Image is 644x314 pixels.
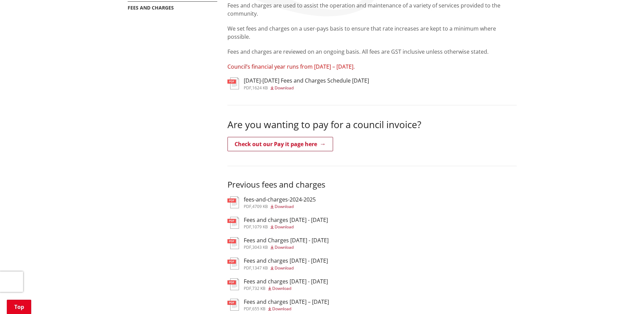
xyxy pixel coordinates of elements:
[244,306,251,312] span: pdf
[227,77,239,89] img: document-pdf.svg
[244,244,251,250] span: pdf
[252,244,268,250] span: 3043 KB
[252,224,268,230] span: 1079 KB
[244,86,369,90] div: ,
[227,258,328,270] a: Fees and charges [DATE] - [DATE] pdf,1347 KB Download
[244,85,251,91] span: pdf
[227,196,239,208] img: document-pdf.svg
[244,204,251,209] span: pdf
[272,285,291,291] span: Download
[128,4,174,11] a: Fees and charges
[244,224,251,230] span: pdf
[227,237,239,249] img: document-pdf.svg
[244,77,369,84] h3: [DATE]-[DATE] Fees and Charges Schedule [DATE]
[227,118,421,131] span: Are you wanting to pay for a council invoice?
[244,196,316,203] h3: fees-and-charges-2024-2025
[227,217,239,229] img: document-pdf.svg
[275,244,294,250] span: Download
[227,63,355,70] span: Council’s financial year runs from [DATE] – [DATE].
[227,278,328,291] a: Fees and charges [DATE] - [DATE] pdf,732 KB Download
[227,137,333,151] a: Check out our Pay it page here
[272,306,291,312] span: Download
[275,265,294,271] span: Download
[227,299,239,311] img: document-pdf.svg
[252,85,268,91] span: 1624 KB
[244,217,328,223] h3: Fees and charges [DATE] - [DATE]
[244,205,316,209] div: ,
[244,307,329,311] div: ,
[227,48,517,56] p: Fees and charges are reviewed on an ongoing basis. All fees are GST inclusive unless otherwise st...
[275,85,294,91] span: Download
[275,224,294,230] span: Download
[244,265,251,271] span: pdf
[244,286,328,291] div: ,
[244,299,329,305] h3: Fees and charges [DATE] – [DATE]
[252,265,268,271] span: 1347 KB
[227,217,328,229] a: Fees and charges [DATE] - [DATE] pdf,1079 KB Download
[613,285,637,310] iframe: Messenger Launcher
[227,278,239,290] img: document-pdf.svg
[7,300,31,314] a: Top
[227,1,517,18] p: Fees and charges are used to assist the operation and maintenance of a variety of services provid...
[244,278,328,285] h3: Fees and charges [DATE] - [DATE]
[244,266,328,270] div: ,
[227,258,239,269] img: document-pdf.svg
[252,306,265,312] span: 655 KB
[227,237,329,249] a: Fees and Charges [DATE] - [DATE] pdf,3043 KB Download
[227,196,316,209] a: fees-and-charges-2024-2025 pdf,4709 KB Download
[227,299,329,311] a: Fees and charges [DATE] – [DATE] pdf,655 KB Download
[244,237,329,244] h3: Fees and Charges [DATE] - [DATE]
[244,245,329,249] div: ,
[244,258,328,264] h3: Fees and charges [DATE] - [DATE]
[244,225,328,229] div: ,
[227,24,517,41] p: We set fees and charges on a user-pays basis to ensure that rate increases are kept to a minimum ...
[275,204,294,209] span: Download
[252,285,265,291] span: 732 KB
[227,180,517,190] h3: Previous fees and charges
[244,285,251,291] span: pdf
[252,204,268,209] span: 4709 KB
[227,77,369,90] a: [DATE]-[DATE] Fees and Charges Schedule [DATE] pdf,1624 KB Download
